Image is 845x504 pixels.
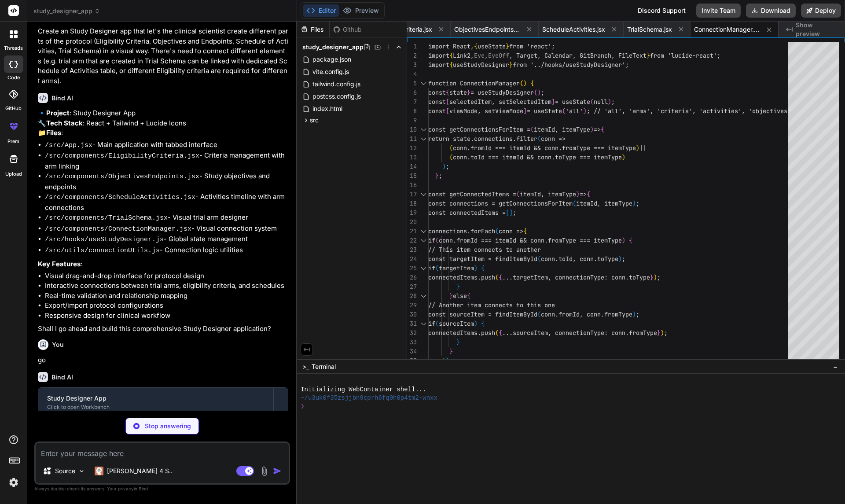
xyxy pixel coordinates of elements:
span: ; [636,310,639,318]
span: ; // 'all', 'arms', 'criteria', 'activities', 'obj [587,107,763,115]
div: 5 [407,79,417,88]
div: 31 [407,319,417,328]
div: Click to collapse the range. [418,264,429,273]
div: 18 [407,199,417,208]
li: Responsive design for clinical workflow [45,311,288,321]
div: 9 [407,116,417,125]
span: pe [629,144,636,152]
span: if [428,320,435,327]
span: } [509,61,513,69]
span: ) [661,329,664,337]
span: Terminal [312,362,336,371]
span: ( [449,144,453,152]
span: from 'lucide-react'; [650,52,720,59]
span: src [310,116,319,125]
div: 15 [407,171,417,180]
div: 27 [407,282,417,291]
span: Show preview [796,21,838,38]
div: 20 [407,217,417,227]
span: ) [474,264,478,272]
img: settings [6,475,21,490]
span: ( [520,79,523,87]
span: } [456,338,460,346]
span: conn => [541,135,566,143]
span: ; [664,329,668,337]
span: const getConnectionsForItem = [428,125,530,133]
span: } [506,42,509,50]
span: Link2, [453,52,474,59]
span: || [639,144,647,152]
span: import [428,61,449,69]
div: Click to collapse the range. [418,190,429,199]
span: null [594,98,608,106]
span: targetItem [439,264,474,272]
span: ; [446,162,449,170]
div: 16 [407,180,417,190]
span: const sourceItem = findItemById [428,310,537,318]
div: 26 [407,273,417,282]
span: ) [590,125,594,133]
span: connections.forEach [428,227,495,235]
span: ) [608,98,611,106]
span: conn.toId === itemId && conn.toType === itemType [453,153,622,161]
div: 1 [407,42,417,51]
span: postcss.config.js [312,91,362,102]
li: Visual drag-and-drop interface for protocol design [45,271,288,281]
span: vite.config.js [312,66,350,77]
div: Click to collapse the range. [418,125,429,134]
button: Invite Team [696,4,741,18]
span: ; [622,255,625,263]
code: /src/hooks/useStudyDesigner.js [45,236,164,243]
div: 32 [407,328,417,338]
button: − [831,360,840,374]
span: conn => [499,227,523,235]
span: Eye [474,52,485,59]
span: return state.connections.filter [428,135,537,143]
span: } [467,88,470,96]
code: /src/components/ConnectionManager.jsx [45,225,191,233]
h6: You [52,340,64,349]
span: from '../hooks/useStudyDesigner'; [513,61,629,69]
span: ( [537,310,541,318]
span: ( [590,98,594,106]
p: : [38,259,288,269]
span: ObjectivesEndpoints.jsx [454,25,520,34]
code: /src/components/TrialSchema.jsx [45,214,168,222]
span: ) [632,199,636,207]
div: Github [330,25,366,34]
span: ) [442,162,446,170]
span: // This item connects to another [428,246,541,254]
span: ; [657,273,661,281]
span: ; [439,172,442,180]
label: Upload [5,170,22,178]
span: conn.fromId === itemId && conn.fromType === itemTy [439,236,615,244]
span: ; [513,209,516,217]
span: index.html [312,103,343,114]
span: const targetItem = findItemById [428,255,537,263]
span: const [428,107,446,115]
span: ( [435,236,439,244]
button: Download [746,4,796,18]
div: 17 [407,190,417,199]
li: - Criteria management with arm linking [45,151,288,171]
span: connectedItems.push [428,329,495,337]
div: 11 [407,134,417,143]
h6: Bind AI [51,373,73,382]
li: - Activities timeline with arm connections [45,192,288,213]
div: 8 [407,107,417,116]
span: sourceItem [439,320,474,327]
span: [ [446,98,449,106]
div: 21 [407,227,417,236]
div: Click to collapse the range. [418,319,429,328]
p: [PERSON_NAME] 4 S.. [107,467,173,475]
span: => [580,190,587,198]
span: ( [449,153,453,161]
div: 7 [407,97,417,107]
span: ) [622,236,625,244]
p: Shall I go ahead and build this comprehensive Study Designer application? [38,324,288,334]
span: ) [636,144,639,152]
span: { [499,329,502,337]
label: code [7,74,20,81]
span: ( [537,255,541,263]
strong: Project [46,109,70,117]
